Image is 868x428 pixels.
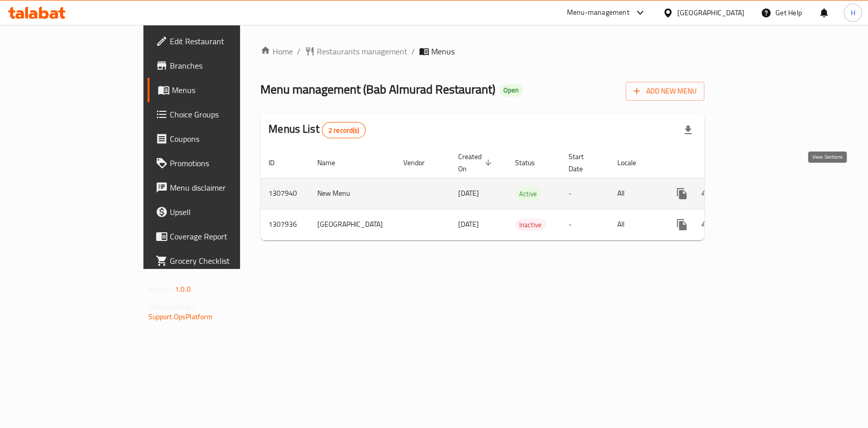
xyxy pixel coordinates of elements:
[175,283,191,296] span: 1.0.0
[170,35,280,47] span: Edit Restaurant
[515,157,548,169] span: Status
[147,53,288,78] a: Branches
[147,175,288,200] a: Menu disclaimer
[148,300,195,313] span: Get support on:
[147,200,288,224] a: Upsell
[515,188,541,200] div: Active
[850,7,855,18] span: H
[317,45,407,57] span: Restaurants management
[568,150,597,175] span: Start Date
[499,86,523,95] span: Open
[677,7,744,18] div: [GEOGRAPHIC_DATA]
[268,121,366,138] h2: Menus List
[148,283,173,296] span: Version:
[560,178,609,209] td: -
[458,187,479,200] span: [DATE]
[268,157,288,169] span: ID
[625,82,704,101] button: Add New Menu
[694,212,719,237] button: Change Status
[260,78,495,101] span: Menu management ( Bab Almurad Restaurant )
[147,151,288,175] a: Promotions
[515,219,546,231] span: Inactive
[147,127,288,151] a: Coupons
[297,45,301,57] li: /
[170,59,280,72] span: Branches
[147,249,288,273] a: Grocery Checklist
[609,178,662,209] td: All
[170,108,280,120] span: Choice Groups
[317,157,348,169] span: Name
[515,188,541,200] span: Active
[172,84,280,96] span: Menus
[170,181,280,194] span: Menu disclaimer
[147,29,288,53] a: Edit Restaurant
[567,7,630,19] div: Menu-management
[305,45,407,57] a: Restaurants management
[694,181,719,206] button: Change Status
[403,157,438,169] span: Vendor
[170,230,280,242] span: Coverage Report
[170,133,280,145] span: Coupons
[170,157,280,169] span: Promotions
[147,224,288,249] a: Coverage Report
[560,209,609,240] td: -
[617,157,649,169] span: Locale
[309,209,395,240] td: [GEOGRAPHIC_DATA]
[322,126,366,135] span: 2 record(s)
[411,45,415,57] li: /
[458,150,495,175] span: Created On
[260,147,775,240] table: enhanced table
[147,78,288,102] a: Menus
[662,147,775,178] th: Actions
[515,219,546,231] div: Inactive
[147,102,288,127] a: Choice Groups
[431,45,455,57] span: Menus
[322,122,366,138] div: Total records count
[670,181,694,206] button: more
[170,255,280,267] span: Grocery Checklist
[670,212,694,237] button: more
[260,45,704,57] nav: breadcrumb
[676,118,700,142] div: Export file
[609,209,662,240] td: All
[634,85,696,98] span: Add New Menu
[458,218,479,231] span: [DATE]
[148,310,213,323] a: Support.OpsPlatform
[499,84,523,97] div: Open
[170,206,280,218] span: Upsell
[309,178,395,209] td: New Menu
